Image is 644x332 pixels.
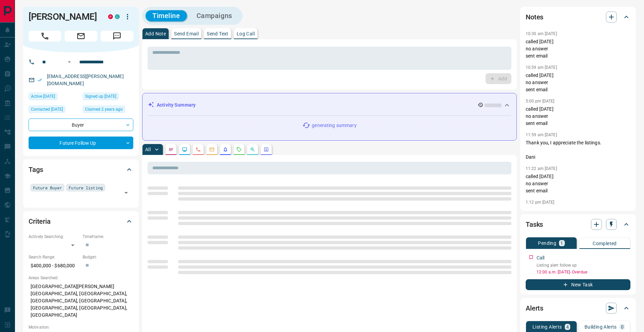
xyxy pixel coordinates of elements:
[29,213,133,230] div: Criteria
[526,72,630,93] p: called [DATE] no answer sent email
[526,279,630,290] button: New Task
[526,132,557,137] p: 11:59 am [DATE]
[621,325,624,329] p: 0
[85,106,123,113] span: Claimed 2 years ago
[29,161,133,178] div: Tags
[168,147,174,152] svg: Notes
[37,78,42,82] svg: Email Verified
[526,166,557,171] p: 11:22 am [DATE]
[83,93,133,102] div: Sat Oct 15 2022
[33,184,62,191] span: Future Buyer
[47,74,124,86] a: [EMAIL_ADDRESS][PERSON_NAME][DOMAIN_NAME]
[65,31,97,42] span: Email
[29,106,79,115] div: Tue Jul 22 2025
[29,164,43,175] h2: Tags
[182,147,187,152] svg: Lead Browsing Activity
[250,147,255,152] svg: Opportunities
[29,234,79,240] p: Actively Searching:
[584,325,617,329] p: Building Alerts
[560,241,563,246] p: 1
[69,184,103,191] span: Future listing
[83,254,133,260] p: Budget:
[29,254,79,260] p: Search Range:
[146,10,187,21] button: Timeline
[537,269,630,275] p: 12:00 a.m. [DATE] - Overdue
[209,147,215,152] svg: Emails
[538,241,556,246] p: Pending
[121,188,131,197] button: Open
[526,200,555,205] p: 1:12 pm [DATE]
[237,31,255,36] p: Log Call
[29,31,61,42] span: Call
[526,9,630,25] div: Notes
[29,93,79,102] div: Sun Aug 10 2025
[115,14,120,19] div: condos.ca
[145,31,166,36] p: Add Note
[83,106,133,115] div: Tue Dec 20 2022
[29,216,51,227] h2: Criteria
[526,300,630,316] div: Alerts
[526,303,543,314] h2: Alerts
[29,118,133,131] div: Buyer
[526,38,630,60] p: called [DATE] no answer sent email
[29,275,133,281] p: Areas Searched:
[31,106,63,113] span: Contacted [DATE]
[65,58,73,66] button: Open
[83,234,133,240] p: Timeframe:
[145,147,151,152] p: All
[537,262,630,268] p: Listing alert follow up
[101,31,133,42] span: Message
[29,11,98,22] h1: [PERSON_NAME]
[526,99,555,104] p: 5:00 pm [DATE]
[593,241,617,246] p: Completed
[532,325,562,329] p: Listing Alerts
[29,137,133,149] div: Future Follow Up
[29,281,133,321] p: [GEOGRAPHIC_DATA][PERSON_NAME][GEOGRAPHIC_DATA], [GEOGRAPHIC_DATA], [GEOGRAPHIC_DATA], [GEOGRAPHI...
[29,324,133,330] p: Motivation:
[223,147,228,152] svg: Listing Alerts
[207,31,228,36] p: Send Text
[526,139,630,161] p: Thank you, I appreciate the listings. Dani
[264,147,269,152] svg: Agent Actions
[526,31,557,36] p: 10:30 am [DATE]
[190,10,239,21] button: Campaigns
[526,65,557,70] p: 10:59 am [DATE]
[526,173,630,194] p: called [DATE] no answer sent email
[526,216,630,233] div: Tasks
[29,260,79,271] p: $400,000 - $680,000
[31,93,55,100] span: Active [DATE]
[236,147,242,152] svg: Requests
[148,99,511,111] div: Activity Summary
[526,219,543,230] h2: Tasks
[526,106,630,127] p: called [DATE] no answer sent email
[108,14,113,19] div: property.ca
[566,325,569,329] p: 4
[537,254,545,262] p: Call
[85,93,116,100] span: Signed up [DATE]
[174,31,199,36] p: Send Email
[196,147,201,152] svg: Calls
[312,122,356,129] p: generating summary
[526,12,543,22] h2: Notes
[157,101,196,109] p: Activity Summary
